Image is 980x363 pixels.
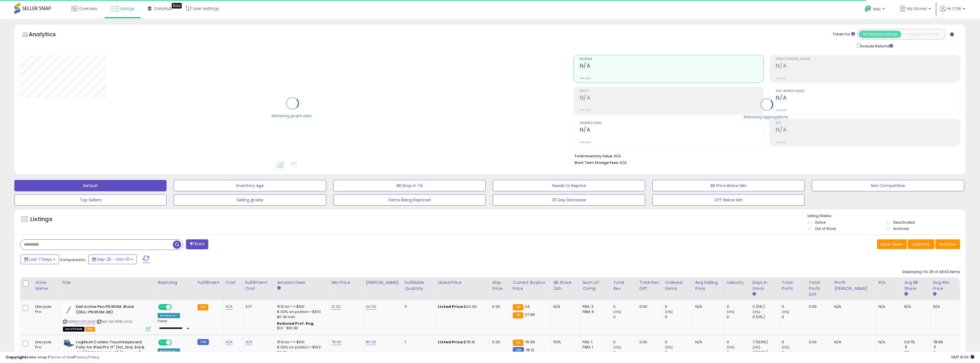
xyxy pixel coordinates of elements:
[333,194,486,206] button: Items Being Repriced
[79,6,97,11] span: Overview
[85,327,95,332] span: FBA
[277,304,324,309] div: 15% for <= $100
[878,280,899,286] div: ROI
[753,314,779,320] div: 0 (0%)
[186,239,208,249] button: Filters
[245,304,270,309] div: 3.17
[753,350,779,355] div: 7 (100%)
[272,113,313,118] div: Retrieving graph data..
[727,350,750,355] div: 0
[197,339,209,345] small: FBM
[29,30,67,40] h5: Analytics
[492,304,506,309] div: 0.00
[493,194,645,206] button: 30 Day Decrease
[904,280,928,292] div: Avg BB Share
[405,340,431,345] div: 1
[120,6,134,11] span: Listings
[492,280,508,292] div: Ship Price
[782,350,806,355] div: 0
[893,220,915,225] label: Deactivated
[277,309,324,314] div: 8.00% on portion > $100
[30,215,52,223] h5: Listings
[753,292,756,297] small: Days In Stock.
[366,339,376,345] a: 85.00
[277,280,326,286] div: Amazon Fees
[245,280,272,292] div: Fulfillment Cost
[513,340,523,346] small: FBA
[640,304,658,309] div: 0.00
[553,304,576,309] div: N/A
[226,339,233,345] a: N/A
[859,31,901,38] button: All Selected Listings
[878,340,897,345] div: N/A
[853,43,900,49] div: Include Returns
[834,304,872,309] div: N/A
[665,304,693,309] div: 0
[695,280,722,292] div: Avg Selling Price
[226,280,240,286] div: Cost
[652,180,805,191] button: BB Price Below Min
[727,280,748,286] div: Velocity
[158,313,180,318] div: Amazon AI *
[583,309,606,314] div: FBM: 6
[492,340,506,345] div: 0.00
[695,340,720,345] div: N/A
[753,310,761,314] small: (0%)
[60,257,86,262] span: Compared to:
[366,280,400,286] div: [PERSON_NAME]
[171,305,180,310] span: OFF
[744,114,790,119] div: Retrieving aggregations..
[63,340,74,347] img: 41w3Rr2AfPL._SL40_.jpg
[158,280,193,286] div: Repricing
[154,6,172,11] span: DataHub
[159,305,166,310] span: ON
[665,280,690,292] div: Ordered Items
[933,292,937,297] small: Avg Win Price.
[613,345,621,350] small: (0%)
[35,304,55,314] div: Lifecycle Pro
[940,6,965,19] a: Hi CGB
[553,340,576,345] div: 50%
[172,3,182,9] div: Tooltip anchor
[904,350,930,355] div: 0%
[277,326,324,331] div: $10 - $10.90
[525,339,535,345] span: 79.99
[6,355,99,360] div: seller snap | |
[933,340,960,345] div: 78.99
[76,340,145,357] b: Logitech Combo Touch Keyboard Folio for iPad Pro 11" (1st, 2nd, 3rd & 4th) [PERSON_NAME] (Renewed)
[583,280,608,292] div: Num of Comp.
[665,310,673,314] small: (0%)
[158,319,191,332] div: Preset:
[331,304,340,310] a: 21.00
[947,6,961,11] span: Hi CGB
[908,239,935,249] button: Columns
[665,350,693,355] div: 0
[695,304,720,309] div: N/A
[197,304,208,310] small: FBA
[277,286,280,291] small: Amazon Fees.
[933,304,955,309] div: N/A
[860,1,890,19] a: Help
[815,226,836,231] label: Out of Stock
[333,180,486,191] button: BB Drop in 7d
[815,220,825,225] label: Active
[904,340,930,345] div: 11.67%
[49,354,73,360] a: Terms of Use
[878,304,897,309] div: N/A
[277,321,314,326] b: Reduced Prof. Rng.
[583,340,606,345] div: FBA: 1
[809,280,829,298] div: Total Profit Diff.
[727,314,750,320] div: 0
[513,312,523,318] small: FBA
[97,256,130,262] span: Sep-25 - Oct-01
[665,345,673,350] small: (0%)
[727,310,735,314] small: (0%)
[525,312,535,317] span: 27.99
[809,340,827,345] div: 0.00
[613,350,637,355] div: 0
[935,239,960,249] button: Actions
[75,319,96,324] a: B07SRFVWB2
[174,194,326,206] button: Selling @ Max
[74,354,99,360] a: Privacy Policy
[226,304,233,310] a: N/A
